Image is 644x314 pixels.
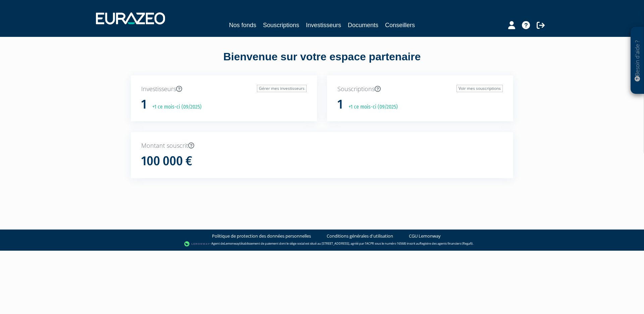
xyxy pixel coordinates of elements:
a: CGU Lemonway [409,233,441,239]
a: Investisseurs [306,20,341,30]
div: - Agent de (établissement de paiement dont le siège social est situé au [STREET_ADDRESS], agréé p... [7,241,637,247]
a: Lemonway [224,241,239,246]
a: Voir mes souscriptions [457,85,503,92]
p: Besoin d'aide ? [634,30,641,91]
h1: 1 [141,98,147,112]
img: logo-lemonway.png [184,241,210,247]
div: Bienvenue sur votre espace partenaire [126,49,518,75]
p: Montant souscrit [141,141,503,150]
a: Conseillers [385,20,415,30]
a: Conditions générales d'utilisation [327,233,393,239]
p: Souscriptions [337,85,503,93]
a: Documents [348,20,378,30]
a: Souscriptions [263,20,299,30]
a: Nos fonds [229,20,256,30]
a: Gérer mes investisseurs [257,85,307,92]
a: Politique de protection des données personnelles [212,233,311,239]
p: +1 ce mois-ci (09/2025) [344,103,398,111]
h1: 1 [337,98,343,112]
p: +1 ce mois-ci (09/2025) [148,103,202,111]
p: Investisseurs [141,85,307,93]
img: 1732889491-logotype_eurazeo_blanc_rvb.png [96,12,165,24]
a: Registre des agents financiers (Regafi) [420,241,473,246]
h1: 100 000 € [141,154,192,168]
